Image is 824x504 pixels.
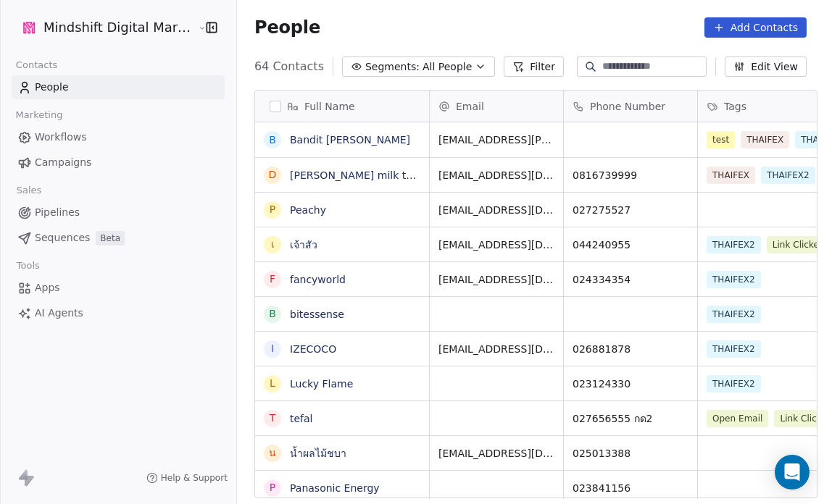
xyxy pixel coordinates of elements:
span: 027656555 กด2 [573,411,688,426]
span: Pipelines [35,205,80,220]
span: THAIFEX2 [761,167,815,184]
span: Tags [724,99,746,114]
span: Workflows [35,130,87,145]
span: Mindshift Digital Marketing Co., Ltd. [43,18,194,37]
div: I [271,341,274,356]
a: fancyworld [290,274,346,285]
div: D [269,167,277,182]
div: P [270,202,275,217]
a: People [12,75,225,99]
span: Segments: [365,59,420,75]
a: Peachy [290,204,326,216]
span: [EMAIL_ADDRESS][DOMAIN_NAME] [438,342,554,356]
span: 0816739999 [573,168,688,182]
button: Edit View [725,56,807,77]
a: tefal [290,413,313,424]
span: Apps [35,280,60,295]
span: [EMAIL_ADDRESS][DOMAIN_NAME] [438,203,554,217]
a: Help & Support [146,472,228,484]
span: THAIFEX2 [707,306,761,323]
span: 044240955 [573,238,688,252]
span: Campaigns [35,155,91,170]
a: Bandit [PERSON_NAME] [290,134,410,146]
button: Filter [504,56,564,77]
div: f [270,272,275,287]
div: Full Name [255,91,429,122]
span: 026881878 [573,342,688,356]
div: Open Intercom Messenger [775,455,810,490]
span: Sales [10,180,48,201]
span: THAIFEX [707,167,755,184]
span: THAIFEX2 [707,340,761,358]
a: เจ้าสัว [290,239,317,251]
div: grid [255,122,430,499]
span: THAIFEX2 [707,271,761,288]
a: AI Agents [12,301,225,325]
button: Mindshift Digital Marketing Co., Ltd. [17,15,187,40]
span: Open Email [707,410,768,427]
span: [EMAIL_ADDRESS][DOMAIN_NAME] [438,446,554,461]
span: THAIFEX [741,131,789,148]
div: P [270,480,275,495]
span: Beta [96,231,125,245]
span: THAIFEX2 [707,375,761,392]
a: bitessense [290,308,344,320]
div: เ [270,237,274,252]
a: SequencesBeta [12,226,225,250]
div: L [270,376,275,391]
a: Workflows [12,125,225,149]
span: Sequences [35,230,90,245]
span: 025013388 [573,446,688,461]
span: 64 Contacts [254,58,324,75]
span: Full Name [304,99,355,114]
span: 023841156 [573,481,688,495]
div: น [269,445,276,461]
a: Panasonic Energy [290,482,380,494]
span: Tools [10,255,46,277]
div: Email [430,91,563,122]
img: mindshift-digital-agency-bangkok-logo.png [20,19,38,36]
span: [EMAIL_ADDRESS][PERSON_NAME][DOMAIN_NAME] [438,133,554,147]
span: [EMAIL_ADDRESS][DOMAIN_NAME] [438,168,554,182]
a: Pipelines [12,201,225,224]
a: IZECOCO [290,343,336,355]
a: Campaigns [12,151,225,175]
span: Contacts [9,54,64,76]
span: test [707,131,735,148]
button: Add Contacts [704,17,807,38]
span: People [35,80,69,95]
a: Apps [12,276,225,300]
div: B [269,133,276,148]
span: [EMAIL_ADDRESS][DOMAIN_NAME] [438,238,554,252]
a: Lucky Flame [290,378,353,390]
span: 024334354 [573,272,688,287]
span: [EMAIL_ADDRESS][DOMAIN_NAME] [438,272,554,287]
span: Email [456,99,484,114]
span: Marketing [9,104,69,126]
div: Phone Number [564,91,697,122]
span: 027275527 [573,203,688,217]
span: People [254,17,320,38]
span: 023124330 [573,377,688,391]
div: t [270,411,276,426]
a: น้ำผลไม้ชบา [290,448,346,459]
span: Phone Number [590,99,665,114]
span: All People [423,59,472,75]
span: AI Agents [35,306,83,321]
span: Help & Support [161,472,228,484]
div: b [269,306,276,322]
span: THAIFEX2 [707,236,761,253]
a: [PERSON_NAME] milk tablet [290,169,432,181]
